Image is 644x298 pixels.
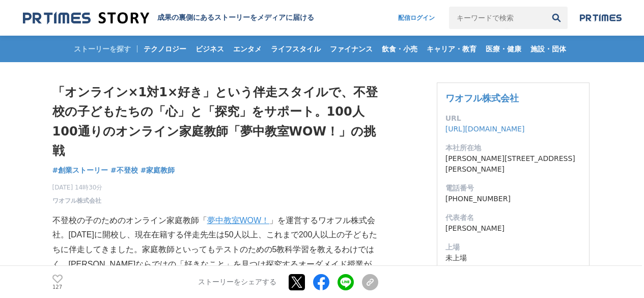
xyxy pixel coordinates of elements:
[445,143,581,153] dt: 本社所在地
[52,165,108,176] a: #創業ストーリー
[141,166,175,175] span: #家庭教師
[191,44,228,53] span: ビジネス
[445,253,581,263] dd: 未上場
[526,44,570,53] span: 施設・団体
[580,14,622,22] img: prtimes
[445,113,581,124] dt: URL
[52,213,378,287] p: 不登校の子のためのオンライン家庭教師「 」を運営するワオフル株式会社。[DATE]に開校し、現在在籍する伴走先生は50人以上、これまで200人以上の子どもたちに伴走してきました。家庭教師といって...
[23,11,314,25] a: 成果の裏側にあるストーリーをメディアに届ける 成果の裏側にあるストーリーをメディアに届ける
[445,183,581,194] dt: 電話番号
[52,183,103,192] span: [DATE] 14時30分
[445,93,519,103] a: ワオフル株式会社
[207,216,270,225] a: 夢中教室WOW！
[449,7,545,29] input: キーワードで検索
[445,223,581,234] dd: [PERSON_NAME]
[198,278,276,287] p: ストーリーをシェアする
[423,36,481,62] a: キャリア・教育
[229,44,266,53] span: エンタメ
[388,7,445,29] a: 配信ログイン
[52,284,63,289] p: 127
[445,212,581,223] dt: 代表者名
[110,165,138,176] a: #不登校
[445,194,581,204] dd: [PHONE_NUMBER]
[52,83,378,161] h1: 「オンライン×1対1×好き」という伴走スタイルで、不登校の子どもたちの「心」と「探究」をサポート。100人100通りのオンライン家庭教師「夢中教室WOW！」の挑戦
[191,36,228,62] a: ビジネス
[139,44,190,53] span: テクノロジー
[229,36,266,62] a: エンタメ
[326,44,377,53] span: ファイナンス
[445,125,525,133] a: [URL][DOMAIN_NAME]
[110,166,138,175] span: #不登校
[482,36,525,62] a: 医療・健康
[482,44,525,53] span: 医療・健康
[267,44,325,53] span: ライフスタイル
[52,166,108,175] span: #創業ストーリー
[545,7,568,29] button: 検索
[378,44,422,53] span: 飲食・小売
[267,36,325,62] a: ライフスタイル
[157,13,314,22] h2: 成果の裏側にあるストーリーをメディアに届ける
[141,165,175,176] a: #家庭教師
[326,36,377,62] a: ファイナンス
[423,44,481,53] span: キャリア・教育
[526,36,570,62] a: 施設・団体
[52,196,101,205] a: ワオフル株式会社
[23,11,149,25] img: 成果の裏側にあるストーリーをメディアに届ける
[139,36,190,62] a: テクノロジー
[445,242,581,253] dt: 上場
[378,36,422,62] a: 飲食・小売
[445,153,581,175] dd: [PERSON_NAME][STREET_ADDRESS][PERSON_NAME]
